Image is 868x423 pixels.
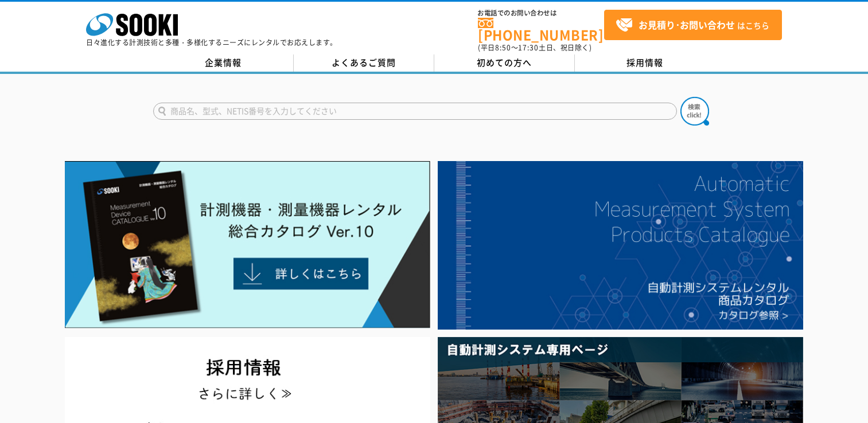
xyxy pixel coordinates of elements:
[153,54,294,72] a: 企業情報
[153,103,677,120] input: 商品名、型式、NETIS番号を入力してください
[518,42,539,53] span: 17:30
[604,10,782,40] a: お見積り･お問い合わせはこちら
[294,54,434,72] a: よくあるご質問
[616,17,769,34] span: はこちら
[478,18,604,41] a: [PHONE_NUMBER]
[639,18,735,32] strong: お見積り･お問い合わせ
[438,161,803,330] img: 自動計測システムカタログ
[478,42,591,53] span: (平日 ～ 土日、祝日除く)
[575,54,715,72] a: 採用情報
[86,39,337,46] p: 日々進化する計測技術と多種・多様化するニーズにレンタルでお応えします。
[495,42,511,53] span: 8:50
[65,161,430,328] img: Catalog Ver10
[680,97,709,126] img: btn_search.png
[478,10,604,17] span: お電話でのお問い合わせは
[434,54,575,72] a: 初めての方へ
[477,56,532,69] span: 初めての方へ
